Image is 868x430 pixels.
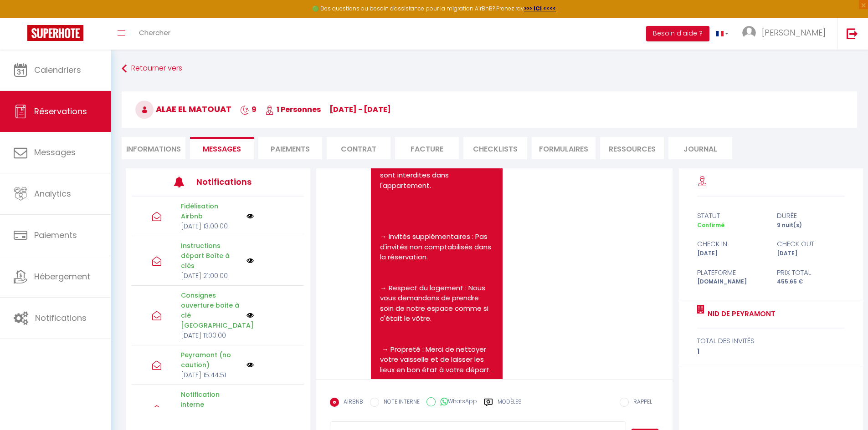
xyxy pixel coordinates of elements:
label: AIRBNB [339,398,363,408]
a: >>> ICI <<<< [524,5,556,12]
a: Chercher [132,18,177,50]
div: total des invités [697,335,845,346]
span: Réservations [34,106,87,117]
img: ... [742,26,756,40]
img: NO IMAGE [247,406,254,413]
span: Confirmé [697,221,724,229]
li: CHECKLISTS [463,137,527,159]
img: NO IMAGE [247,257,254,264]
li: Contrat [327,137,390,159]
div: [DOMAIN_NAME] [691,278,771,286]
div: Plateforme [691,267,771,278]
button: Besoin d'aide ? [646,26,709,41]
div: [DATE] [691,249,771,258]
a: Nid de Peyramont [704,309,776,319]
img: NO IMAGE [247,212,254,220]
span: Messages [34,147,76,158]
div: [DATE] [771,249,851,258]
div: Prix total [771,267,851,278]
p: [DATE] 11:00:00 [181,330,241,340]
span: Alae El Matouat [135,103,231,115]
img: logout [847,28,858,39]
a: Retourner vers [122,61,857,77]
div: 1 [697,346,845,357]
span: [PERSON_NAME] [762,27,826,38]
p: Instructions départ Boîte à clés [181,241,241,271]
div: 455.65 € [771,278,851,286]
span: Paiements [34,229,77,241]
li: Informations [122,137,185,159]
p: Notification interne prestataire [181,390,241,420]
p: Peyramont (no caution) [181,350,241,370]
span: 9 [240,104,257,115]
label: RAPPEL [629,398,652,408]
div: durée [771,210,851,221]
div: check out [771,238,851,249]
li: Facture [395,137,459,159]
p: [DATE] 13:00:00 [181,221,241,231]
li: Journal [668,137,732,159]
span: 1 Personnes [265,104,321,115]
span: Analytics [34,188,71,199]
span: Messages [203,144,241,154]
div: statut [691,210,771,221]
li: Ressources [600,137,664,159]
div: check in [691,238,771,249]
span: Notifications [35,312,87,324]
h3: Notifications [196,172,268,192]
span: Hébergement [34,271,90,282]
div: 9 nuit(s) [771,221,851,230]
span: Calendriers [34,64,81,76]
li: Paiements [258,137,322,159]
a: ... [PERSON_NAME] [735,18,837,50]
label: NOTE INTERNE [379,398,420,408]
span: [DATE] - [DATE] [329,104,391,115]
p: [DATE] 21:00:00 [181,271,241,281]
span: Chercher [139,28,170,37]
img: Super Booking [27,25,83,41]
p: [DATE] 15:44:51 [181,370,241,380]
li: FORMULAIRES [532,137,596,159]
p: Fidélisation Airbnb [181,201,241,221]
label: WhatsApp [436,397,477,407]
img: NO IMAGE [247,361,254,369]
p: Consignes ouverture boite à clé [GEOGRAPHIC_DATA] [181,290,241,330]
label: Modèles [498,398,522,414]
img: NO IMAGE [247,312,254,319]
